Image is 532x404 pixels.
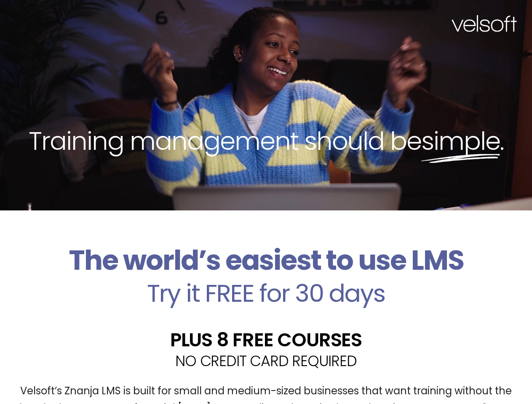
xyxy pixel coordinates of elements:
span: simple [421,123,500,159]
h2: NO CREDIT CARD REQUIRED [6,353,526,368]
h2: The world’s easiest to use LMS [6,244,526,277]
h2: Try it FREE for 30 days [6,281,526,306]
h2: Training management should be . [15,125,517,157]
h2: PLUS 8 FREE COURSES [6,330,526,349]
